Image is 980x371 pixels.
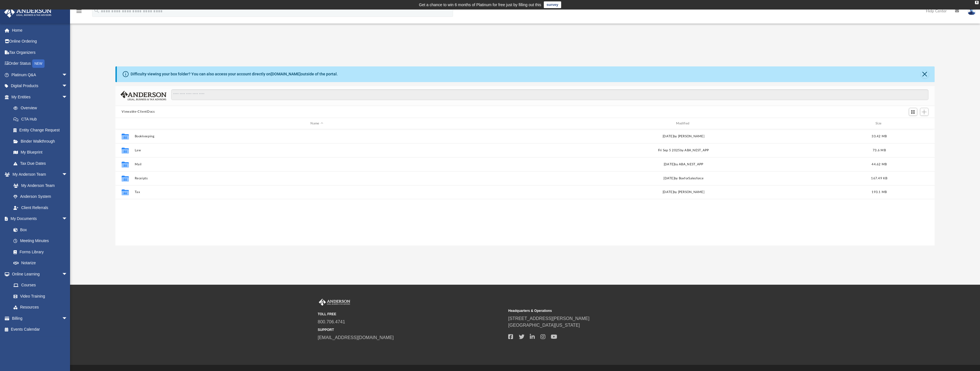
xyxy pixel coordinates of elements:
[94,8,100,14] i: search
[62,80,73,92] span: arrow_drop_down
[4,80,76,92] a: Digital Productsarrow_drop_down
[135,135,499,138] button: Bookkeeping
[76,11,82,15] a: menu
[8,224,70,235] a: Box
[501,148,866,153] div: Fri Sep 5 2025 by ABA_NEST_APP
[501,176,866,181] div: [DATE] by BoxforSalesforce
[8,235,73,247] a: Meeting Minutes
[920,108,928,116] button: Add
[62,91,73,103] span: arrow_drop_down
[872,191,887,194] span: 193.1 MB
[8,136,76,147] a: Binder Walkthrough
[62,213,73,225] span: arrow_drop_down
[975,1,979,4] div: close
[508,308,695,313] small: Headquarters & Operations
[8,191,73,202] a: Anderson System
[4,36,76,47] a: Online Ordering
[4,47,76,58] a: Tax Organizers
[871,177,888,180] span: 167.49 KB
[868,121,891,126] div: Size
[122,109,155,114] button: Viewable-ClientDocs
[135,149,499,152] button: Law
[3,7,53,18] img: Anderson Advisors Platinum Portal
[8,258,73,269] a: Notarize
[62,268,73,280] span: arrow_drop_down
[872,135,887,138] span: 33.42 MB
[873,149,886,152] span: 73.6 MB
[8,158,76,169] a: Tax Due Dates
[501,121,866,126] div: Modified
[8,280,73,291] a: Courses
[134,121,499,126] div: Name
[8,302,73,313] a: Resources
[318,327,504,332] small: SUPPORT
[135,177,499,180] button: Receipts
[76,8,82,15] i: menu
[62,69,73,81] span: arrow_drop_down
[135,191,499,194] button: Tax
[419,1,541,8] div: Get a chance to win 6 months of Platinum for free just by filling out this
[8,125,76,136] a: Entity Change Request
[8,113,76,125] a: CTA Hub
[318,299,351,306] img: Anderson Advisors Platinum Portal
[318,335,394,340] a: [EMAIL_ADDRESS][DOMAIN_NAME]
[872,163,887,166] span: 44.62 MB
[8,180,70,191] a: My Anderson Team
[921,70,929,78] button: Close
[508,316,589,321] a: [STREET_ADDRESS][PERSON_NAME]
[4,169,73,180] a: My Anderson Teamarrow_drop_down
[318,312,504,317] small: TOLL FREE
[4,313,76,324] a: Billingarrow_drop_down
[115,129,935,245] div: grid
[4,324,76,335] a: Events Calendar
[8,202,73,213] a: Client Referrals
[131,71,338,77] div: Difficulty viewing your box folder? You can also access your account directly on outside of the p...
[909,108,917,116] button: Switch to Grid View
[4,69,76,80] a: Platinum Q&Aarrow_drop_down
[62,169,73,180] span: arrow_drop_down
[318,319,345,324] a: 800.706.4741
[8,147,73,158] a: My Blueprint
[171,89,928,100] input: Search files and folders
[8,246,70,258] a: Forms Library
[4,91,76,103] a: My Entitiesarrow_drop_down
[508,323,580,328] a: [GEOGRAPHIC_DATA][US_STATE]
[62,313,73,324] span: arrow_drop_down
[32,59,45,68] div: NEW
[4,25,76,36] a: Home
[4,58,76,69] a: Order StatusNEW
[501,134,866,139] div: [DATE] by [PERSON_NAME]
[893,121,932,126] div: id
[8,291,70,302] a: Video Training
[8,103,76,114] a: Overview
[501,162,866,167] div: [DATE] by ABA_NEST_APP
[118,121,132,126] div: id
[544,1,561,8] a: survey
[4,213,73,224] a: My Documentsarrow_drop_down
[501,190,866,195] div: [DATE] by [PERSON_NAME]
[967,7,976,15] img: User Pic
[4,268,73,280] a: Online Learningarrow_drop_down
[135,163,499,166] button: Mail
[271,72,301,76] a: [DOMAIN_NAME]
